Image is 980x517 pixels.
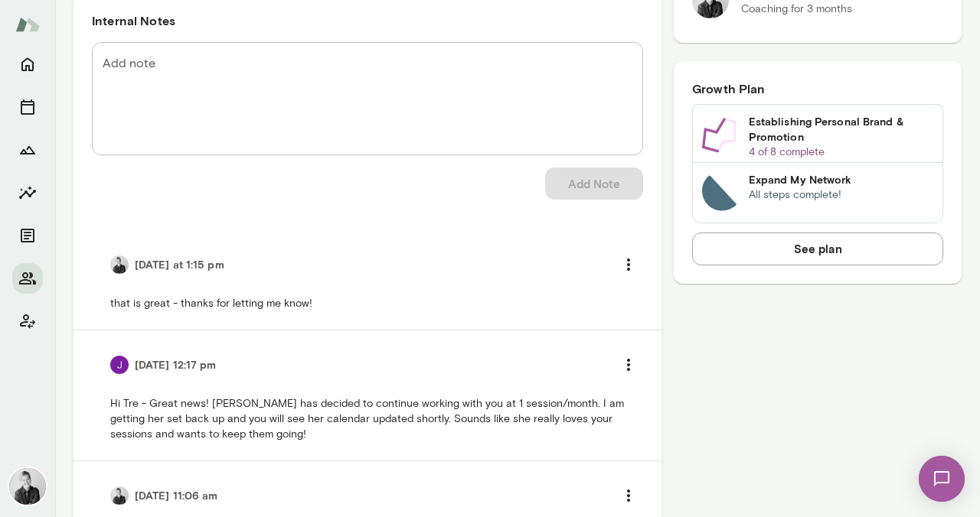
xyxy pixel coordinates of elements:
p: 4 of 8 complete [749,145,933,160]
h6: [DATE] 12:17 pm [135,357,217,372]
img: Jocelyn Grodin [110,356,129,374]
p: Hi Tre - Great news! [PERSON_NAME] has decided to continue working with you at 1 session/month. I... [110,396,625,442]
h6: Expand My Network [749,172,933,187]
p: that is great - thanks for letting me know! [110,296,625,311]
button: Sessions [12,92,43,122]
img: Mento [15,10,40,39]
h6: [DATE] 11:06 am [135,488,218,503]
h6: Internal Notes [92,11,643,30]
button: Home [12,49,43,80]
h6: [DATE] at 1:15 pm [135,257,224,272]
h6: Growth Plan [692,80,943,98]
button: more [612,480,645,512]
button: Growth Plan [12,135,43,165]
button: more [612,249,645,281]
img: Tré Wright [110,486,129,505]
img: Tré Wright [110,255,129,274]
button: Members [12,263,43,294]
button: more [612,349,645,381]
button: See plan [692,232,943,265]
img: Tré Wright [9,468,46,505]
button: Insights [12,177,43,208]
p: Coaching for 3 months [741,2,852,17]
button: Client app [12,306,43,337]
p: All steps complete! [749,187,933,203]
h6: Establishing Personal Brand & Promotion [749,114,933,145]
button: Documents [12,220,43,251]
